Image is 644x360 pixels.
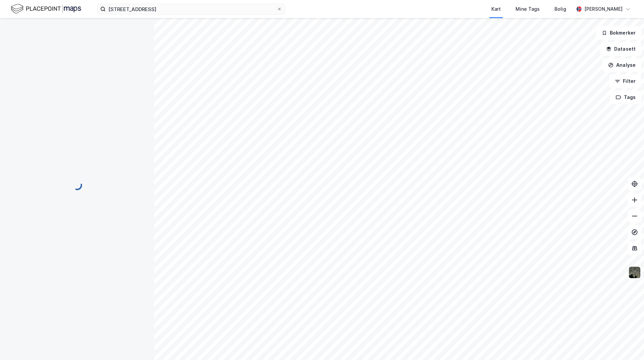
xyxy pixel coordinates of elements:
img: spinner.a6d8c91a73a9ac5275cf975e30b51cfb.svg [72,180,83,191]
button: Bokmerker [596,26,641,40]
div: Bolig [554,5,566,13]
button: Analyse [602,58,641,72]
button: Datasett [600,42,641,56]
button: Tags [610,91,641,104]
div: Kontrollprogram for chat [610,328,644,360]
img: 9k= [628,266,641,279]
img: logo.f888ab2527a4732fd821a326f86c7f29.svg [11,3,81,15]
iframe: Chat Widget [610,328,644,360]
div: Kart [491,5,501,13]
div: Mine Tags [516,5,540,13]
button: Filter [609,74,641,88]
input: Søk på adresse, matrikkel, gårdeiere, leietakere eller personer [106,4,277,14]
div: [PERSON_NAME] [584,5,623,13]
